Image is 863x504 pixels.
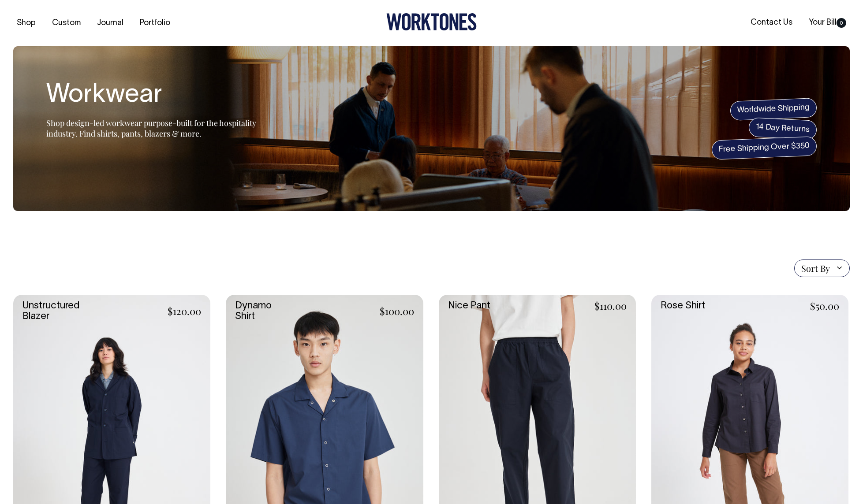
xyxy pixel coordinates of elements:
[93,16,127,30] a: Journal
[136,16,174,30] a: Portfolio
[730,98,817,121] span: Worldwide Shipping
[801,263,830,274] span: Sort By
[46,82,267,110] h1: Workwear
[748,117,817,140] span: 14 Day Returns
[13,16,39,30] a: Shop
[747,15,796,30] a: Contact Us
[49,16,84,30] a: Custom
[46,118,256,139] span: Shop design-led workwear purpose-built for the hospitality industry. Find shirts, pants, blazers ...
[711,136,817,160] span: Free Shipping Over $350
[837,18,846,28] span: 0
[805,15,850,30] a: Your Bill0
